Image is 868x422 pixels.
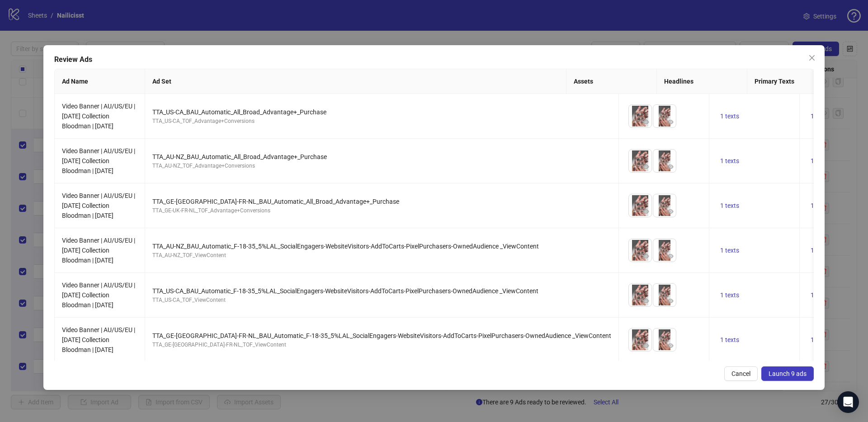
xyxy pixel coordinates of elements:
[811,247,830,254] span: 1 texts
[665,251,676,262] button: Preview
[653,328,676,351] img: Asset 2
[761,366,814,381] button: Launch 9 ads
[653,105,676,127] img: Asset 2
[807,155,833,166] button: 1 texts
[62,237,135,264] span: Video Banner | AU/US/EU | [DATE] Collection Bloodman | [DATE]
[643,342,649,349] span: eye
[667,253,674,259] span: eye
[641,340,651,351] button: Preview
[665,161,676,172] button: Preview
[667,119,674,125] span: eye
[807,111,833,122] button: 1 texts
[629,194,651,217] img: Asset 1
[629,105,651,127] img: Asset 1
[152,107,611,117] div: TTA_US-CA_BAU_Automatic_All_Broad_Advantage+_Purchase
[152,331,611,341] div: TTA_GE-[GEOGRAPHIC_DATA]-FR-NL_BAU_Automatic_F-18-35_5%LAL_SocialEngagers-WebsiteVisitors-AddToCa...
[837,391,859,413] div: Open Intercom Messenger
[653,150,676,172] img: Asset 2
[717,200,743,211] button: 1 texts
[717,155,743,166] button: 1 texts
[629,284,651,306] img: Asset 1
[641,206,651,217] button: Preview
[720,157,739,164] span: 1 texts
[811,113,830,120] span: 1 texts
[629,239,651,262] img: Asset 1
[717,334,743,345] button: 1 texts
[720,336,739,343] span: 1 texts
[641,161,651,172] button: Preview
[665,206,676,217] button: Preview
[811,202,830,209] span: 1 texts
[811,336,830,343] span: 1 texts
[807,290,833,300] button: 1 texts
[62,192,135,219] span: Video Banner | AU/US/EU | [DATE] Collection Bloodman | [DATE]
[717,245,743,256] button: 1 texts
[665,117,676,127] button: Preview
[152,296,611,305] div: TTA_US-CA_TOF_ViewContent
[643,119,649,125] span: eye
[152,251,611,260] div: TTA_AU-NZ_TOF_ViewContent
[747,69,860,94] th: Primary Texts
[731,370,750,377] span: Cancel
[665,295,676,306] button: Preview
[62,281,135,309] span: Video Banner | AU/US/EU | [DATE] Collection Bloodman | [DATE]
[152,206,611,215] div: TTA_GE-UK-FR-NL_TOF_Advantage+Conversions
[152,197,611,206] div: TTA_GE-[GEOGRAPHIC_DATA]-FR-NL_BAU_Automatic_All_Broad_Advantage+_Purchase
[152,241,611,251] div: TTA_AU-NZ_BAU_Automatic_F-18-35_5%LAL_SocialEngagers-WebsiteVisitors-AddToCarts-PixelPurchasers-O...
[720,113,739,120] span: 1 texts
[653,194,676,217] img: Asset 2
[629,150,651,172] img: Asset 1
[152,162,611,170] div: TTA_AU-NZ_TOF_Advantage+Conversions
[643,208,649,215] span: eye
[152,341,611,349] div: TTA_GE-[GEOGRAPHIC_DATA]-FR-NL_TOF_ViewContent
[152,286,611,296] div: TTA_US-CA_BAU_Automatic_F-18-35_5%LAL_SocialEngagers-WebsiteVisitors-AddToCarts-PixelPurchasers-O...
[717,290,743,300] button: 1 texts
[808,54,816,61] span: close
[55,69,145,94] th: Ad Name
[807,334,833,345] button: 1 texts
[653,284,676,306] img: Asset 2
[641,295,651,306] button: Preview
[643,253,649,259] span: eye
[629,328,651,351] img: Asset 1
[641,117,651,127] button: Preview
[720,291,739,299] span: 1 texts
[152,152,611,162] div: TTA_AU-NZ_BAU_Automatic_All_Broad_Advantage+_Purchase
[665,340,676,351] button: Preview
[657,69,747,94] th: Headlines
[62,147,135,174] span: Video Banner | AU/US/EU | [DATE] Collection Bloodman | [DATE]
[145,69,566,94] th: Ad Set
[641,251,651,262] button: Preview
[667,208,674,215] span: eye
[720,247,739,254] span: 1 texts
[724,366,758,381] button: Cancel
[152,117,611,126] div: TTA_US-CA_TOF_Advantage+Conversions
[566,69,657,94] th: Assets
[807,200,833,211] button: 1 texts
[769,370,807,377] span: Launch 9 ads
[667,342,674,349] span: eye
[667,298,674,304] span: eye
[643,164,649,170] span: eye
[62,326,135,353] span: Video Banner | AU/US/EU | [DATE] Collection Bloodman | [DATE]
[643,298,649,304] span: eye
[54,54,814,65] div: Review Ads
[717,111,743,122] button: 1 texts
[807,245,833,256] button: 1 texts
[667,164,674,170] span: eye
[62,103,135,130] span: Video Banner | AU/US/EU | [DATE] Collection Bloodman | [DATE]
[653,239,676,262] img: Asset 2
[811,291,830,299] span: 1 texts
[811,157,830,164] span: 1 texts
[720,202,739,209] span: 1 texts
[805,51,819,65] button: Close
